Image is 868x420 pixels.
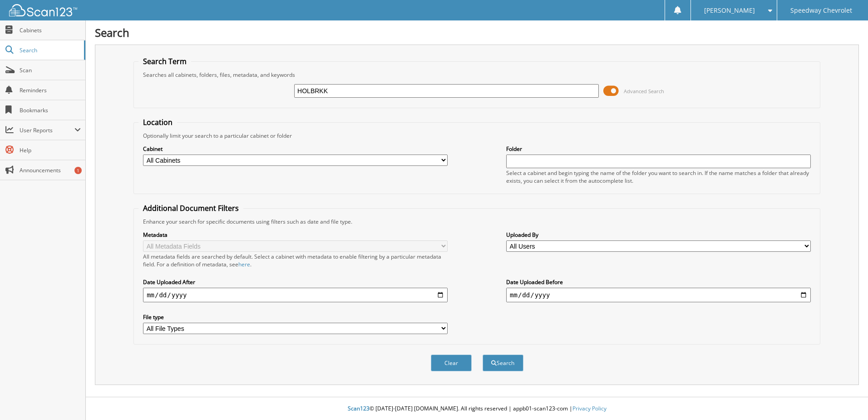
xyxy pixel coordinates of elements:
[431,355,472,371] button: Clear
[20,26,81,34] span: Cabinets
[20,146,81,154] span: Help
[20,106,81,114] span: Bookmarks
[138,218,815,225] div: Enhance your search for specific documents using filters such as date and file type.
[572,405,607,412] a: Privacy Policy
[86,398,868,420] div: © [DATE]-[DATE] [DOMAIN_NAME]. All rights reserved | appb01-scan123-com |
[506,288,811,302] input: end
[20,46,79,54] span: Search
[138,203,243,213] legend: Additional Document Filters
[506,231,811,239] label: Uploaded By
[506,169,811,185] div: Select a cabinet and begin typing the name of the folder you want to search in. If the name match...
[138,132,815,140] div: Optionally limit your search to a particular cabinet or folder
[20,126,74,134] span: User Reports
[483,355,523,371] button: Search
[138,56,191,66] legend: Search Term
[74,167,82,174] div: 1
[348,405,370,412] span: Scan123
[20,166,81,174] span: Announcements
[238,260,250,268] a: here
[20,66,81,74] span: Scan
[143,145,448,153] label: Cabinet
[790,8,852,13] span: Speedway Chevrolet
[20,86,81,94] span: Reminders
[9,4,77,16] img: scan123-logo-white.svg
[506,145,811,153] label: Folder
[138,71,815,79] div: Searches all cabinets, folders, files, metadata, and keywords
[624,88,664,95] span: Advanced Search
[143,278,448,286] label: Date Uploaded After
[143,313,448,321] label: File type
[138,117,177,127] legend: Location
[143,253,448,268] div: All metadata fields are searched by default. Select a cabinet with metadata to enable filtering b...
[704,8,755,13] span: [PERSON_NAME]
[143,231,448,239] label: Metadata
[506,278,811,286] label: Date Uploaded Before
[143,288,448,302] input: start
[95,25,859,40] h1: Search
